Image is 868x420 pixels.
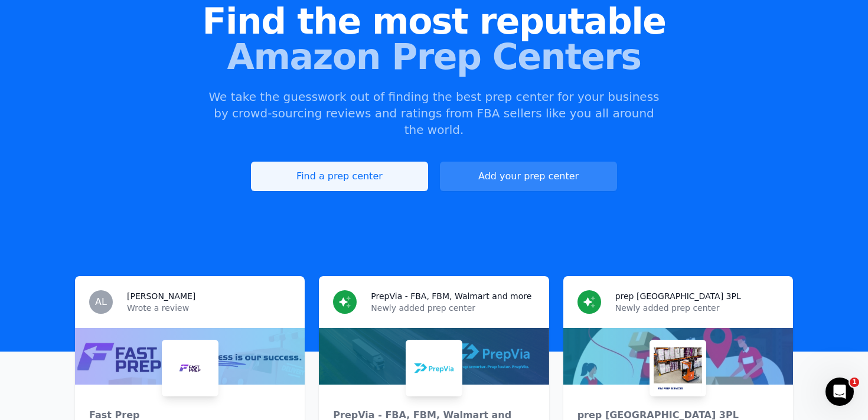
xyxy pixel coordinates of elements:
span: 1 [850,378,859,387]
a: Add your prep center [440,162,617,191]
span: AL [95,297,107,307]
p: Newly added prep center [615,302,779,314]
a: Find a prep center [251,162,428,191]
h3: prep [GEOGRAPHIC_DATA] 3PL [615,290,741,302]
iframe: Intercom live chat [825,378,854,406]
img: PrepVia - FBA, FBM, Walmart and more [408,342,460,394]
h3: PrepVia - FBA, FBM, Walmart and more [371,290,531,302]
span: Amazon Prep Centers [19,39,849,74]
span: Find the most reputable [19,4,849,39]
p: Wrote a review [127,302,291,314]
h3: [PERSON_NAME] [127,290,195,302]
img: prep saudi arabia 3PL [652,342,704,394]
p: We take the guesswork out of finding the best prep center for your business by crowd-sourcing rev... [207,88,661,138]
p: Newly added prep center [371,302,534,314]
img: Fast Prep [164,342,216,394]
